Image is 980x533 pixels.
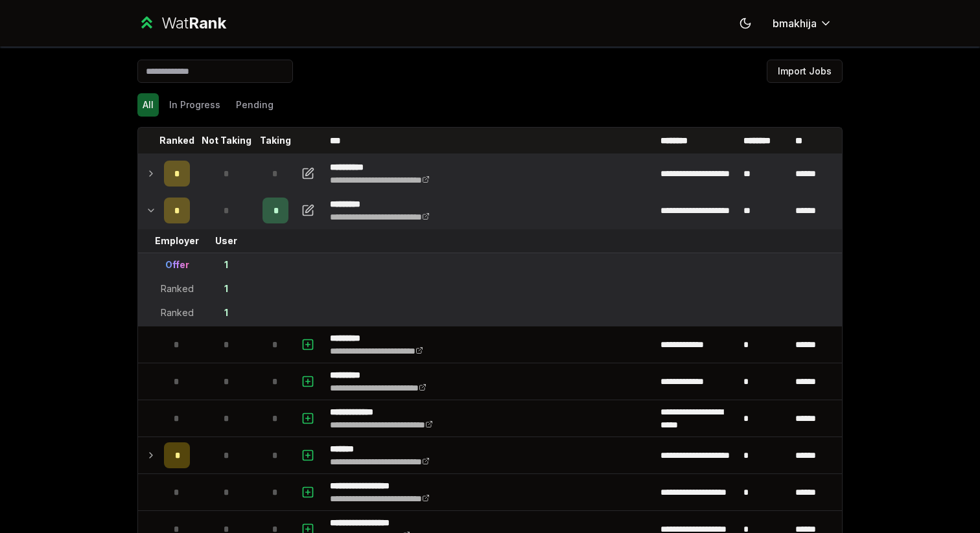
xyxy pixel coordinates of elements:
a: WatRank [137,13,226,34]
div: 1 [224,306,228,319]
div: Wat [161,13,226,34]
button: Import Jobs [767,60,843,83]
td: User [195,229,257,253]
p: Not Taking [202,134,251,147]
div: Ranked [161,306,194,319]
button: All [137,93,159,117]
button: bmakhija [762,12,843,35]
button: In Progress [164,93,226,117]
div: Ranked [161,282,194,295]
div: 1 [224,258,228,271]
td: Employer [159,229,195,253]
span: Rank [189,14,226,32]
div: 1 [224,282,228,295]
p: Ranked [159,134,194,147]
div: Offer [165,258,189,271]
p: Taking [260,134,291,147]
button: Pending [231,93,279,117]
span: bmakhija [773,16,817,31]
